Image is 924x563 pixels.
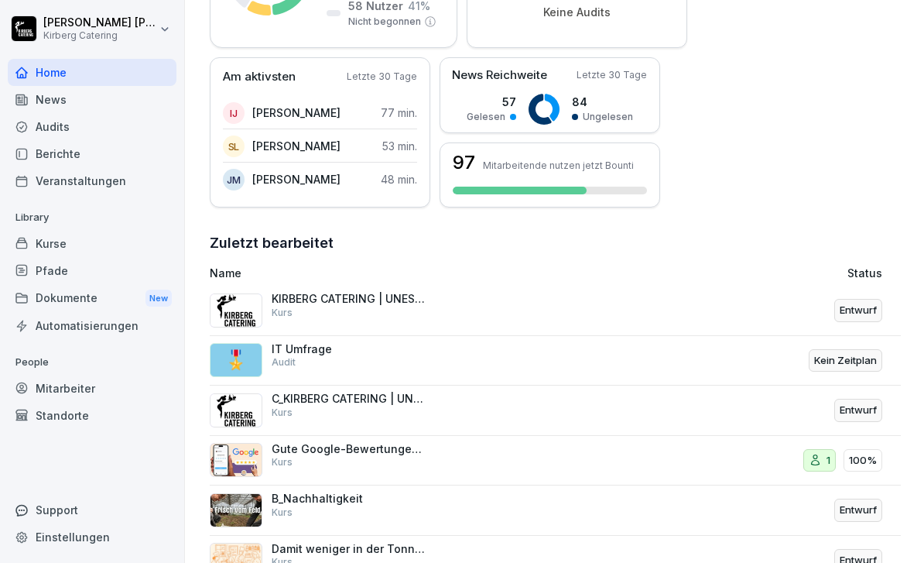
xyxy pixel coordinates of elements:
a: Kurse [8,230,176,257]
p: Damit weniger in der Tonne landet... [272,542,426,556]
p: People [8,350,176,375]
a: DokumenteNew [8,284,176,313]
a: KIRBERG CATERING | UNESTABLISHED SINCE [DATE]KursEntwurf [210,286,901,336]
a: Automatisierungen [8,312,176,339]
h3: 97 [453,153,475,172]
p: 84 [572,94,633,110]
img: iwscqm9zjbdjlq9atufjsuwv.png [210,443,262,477]
a: Audits [8,113,176,140]
p: Audit [272,355,296,369]
p: Letzte 30 Tage [577,68,647,82]
a: News [8,86,176,113]
p: 100% [849,453,877,469]
p: Kein Zeitplan [814,353,877,369]
div: SL [223,136,245,157]
p: 🎖️ [224,346,248,374]
p: Kurs [272,406,293,420]
p: [PERSON_NAME] [PERSON_NAME] [43,16,156,29]
p: Library [8,205,176,230]
p: Letzte 30 Tage [347,70,417,84]
div: Dokumente [8,284,176,313]
a: Standorte [8,402,176,429]
p: Kurs [272,506,293,520]
p: Am aktivsten [223,68,296,86]
p: Kirberg Catering [43,30,156,41]
p: Entwurf [840,403,877,418]
img: u3v3eqhkuuud6np3p74ep1u4.png [210,493,262,527]
div: Support [8,496,176,524]
p: Keine Audits [543,5,611,19]
p: Nicht begonnen [348,15,421,29]
img: i46egdugay6yxji09ovw546p.png [210,393,262,427]
a: Berichte [8,140,176,167]
a: Gute Google-Bewertungen erhalten 🌟Kurs1100% [210,436,901,486]
a: B_NachhaltigkeitKursEntwurf [210,486,901,536]
p: KIRBERG CATERING | UNESTABLISHED SINCE [DATE] [272,292,426,306]
p: Ungelesen [583,110,633,124]
p: Kurs [272,455,293,469]
p: Name [210,265,645,281]
p: C_KIRBERG CATERING | UNESTABLISHED SINCE [DATE] [272,392,426,406]
div: IJ [223,102,245,124]
p: Mitarbeitende nutzen jetzt Bounti [483,160,634,171]
p: Status [847,265,882,281]
p: Entwurf [840,503,877,518]
a: Einstellungen [8,524,176,551]
a: Pfade [8,257,176,284]
a: C_KIRBERG CATERING | UNESTABLISHED SINCE [DATE]KursEntwurf [210,386,901,436]
p: Entwurf [840,303,877,318]
a: 🎖️IT UmfrageAuditKein Zeitplan [210,336,901,386]
a: Mitarbeiter [8,375,176,402]
p: [PERSON_NAME] [252,138,341,154]
h2: Zuletzt bearbeitet [210,232,901,254]
p: Gelesen [467,110,505,124]
a: Veranstaltungen [8,167,176,194]
a: Home [8,59,176,86]
p: [PERSON_NAME] [252,171,341,187]
p: 77 min. [381,105,417,121]
p: 57 [467,94,516,110]
p: Gute Google-Bewertungen erhalten 🌟 [272,442,426,456]
p: IT Umfrage [272,342,426,356]
div: JM [223,169,245,191]
div: New [145,290,172,307]
p: [PERSON_NAME] [252,105,341,121]
p: News Reichweite [452,67,547,84]
p: Kurs [272,306,293,320]
p: B_Nachhaltigkeit [272,492,426,506]
p: 1 [826,453,830,469]
p: 53 min. [382,138,417,154]
p: 48 min. [381,171,417,187]
img: i46egdugay6yxji09ovw546p.png [210,294,262,328]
